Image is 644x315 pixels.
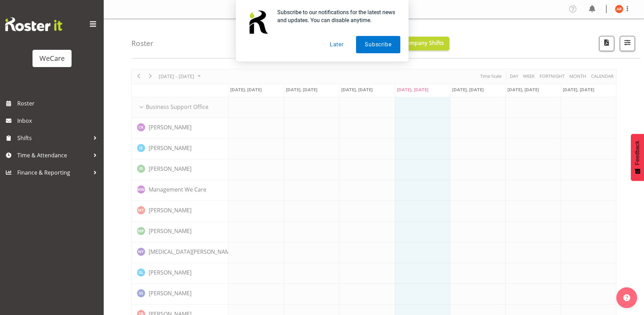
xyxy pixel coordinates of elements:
span: Finance & Reporting [17,167,90,178]
span: Feedback [634,141,641,165]
span: Inbox [17,115,100,126]
span: Shifts [17,133,90,143]
img: notification icon [244,8,272,36]
button: Later [321,36,352,53]
img: help-xxl-2.png [623,294,630,301]
span: Time & Attendance [17,150,90,160]
button: Feedback - Show survey [631,134,644,181]
button: Subscribe [356,36,400,53]
span: Roster [17,98,100,109]
div: Subscribe to our notifications for the latest news and updates. You can disable anytime. [272,8,400,24]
